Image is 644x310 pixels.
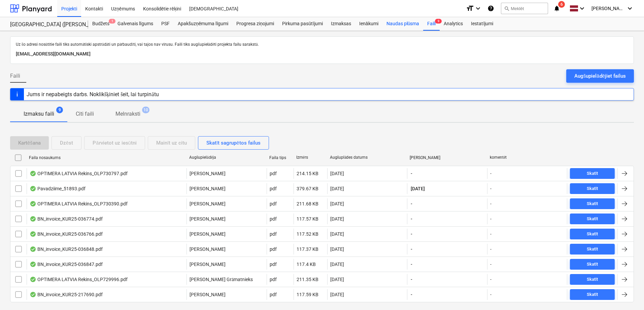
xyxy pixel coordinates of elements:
p: [PERSON_NAME] [190,261,226,268]
iframe: Chat Widget [610,278,644,310]
p: [PERSON_NAME] Grāmatnieks [190,276,253,283]
div: - [490,292,492,297]
p: Uz šo adresi nosūtītie faili tiks automātiski apstrādāti un pārbaudīti, vai tajos nav vīrusu. Fai... [16,42,628,47]
div: pdf [270,246,277,252]
div: [DATE] [330,246,344,252]
div: Skatīt [587,200,598,208]
span: 6 [558,1,565,8]
div: 211.68 KB [297,201,318,206]
div: OCR pabeigts [30,201,36,206]
div: 117.57 KB [297,216,318,222]
button: Skatīt [570,168,615,179]
a: Ienākumi [355,17,382,31]
div: - [490,277,492,282]
button: Skatīt [570,198,615,209]
div: Augšuplādes datums [330,155,405,160]
div: OCR pabeigts [30,292,36,297]
div: [PERSON_NAME] [410,155,484,160]
div: Galvenais līgums [113,17,157,31]
div: pdf [270,201,277,206]
div: Pirkuma pasūtījumi [278,17,327,31]
button: Skatīt sagrupētos failus [198,136,269,150]
div: BN_invoice_KUR25-036774.pdf [30,216,103,222]
p: [PERSON_NAME] [190,231,226,237]
div: BN_invoice_KUR25-036766.pdf [30,231,103,237]
div: Faili [423,17,440,31]
div: - [490,231,492,237]
a: Faili9 [423,17,440,31]
a: Iestatījumi [467,17,497,31]
span: 9 [56,107,63,113]
a: PSF [157,17,174,31]
div: [GEOGRAPHIC_DATA] ([PERSON_NAME] - PRJ2002936 un PRJ2002937) 2601965 [10,21,80,28]
button: Augšupielādējiet failus [566,69,634,83]
div: OCR pabeigts [30,231,36,237]
div: pdf [270,171,277,176]
div: OCR pabeigts [30,277,36,282]
button: Skatīt [570,183,615,194]
button: Skatīt [570,244,615,255]
div: Skatīt [587,276,598,283]
div: 117.37 KB [297,246,318,252]
span: [PERSON_NAME] Grāmatnieks [591,6,625,11]
div: - [490,171,492,176]
div: Skatīt [587,215,598,223]
span: - [410,291,413,298]
button: Meklēt [501,3,548,14]
div: OCR pabeigts [30,246,36,252]
div: 214.15 KB [297,171,318,176]
button: Skatīt [570,289,615,300]
div: BN_invoice_KUR25-036848.pdf [30,246,103,252]
div: pdf [270,277,277,282]
div: Skatīt [587,261,598,268]
i: keyboard_arrow_down [474,4,482,12]
div: OCR pabeigts [30,216,36,222]
span: - [410,200,413,207]
div: Skatīt [587,185,598,193]
div: - [490,216,492,222]
div: Jums ir nepabeigts darbs. Noklikšķiniet šeit, lai turpinātu [27,91,159,98]
p: [PERSON_NAME] [190,291,226,298]
span: Faili [10,72,20,80]
div: Skatīt sagrupētos failus [206,139,261,147]
span: - [410,246,413,253]
div: - [490,262,492,267]
p: [PERSON_NAME] [190,216,226,222]
div: Skatīt [587,230,598,238]
div: Skatīt [587,245,598,253]
div: [DATE] [330,186,344,191]
div: Skatīt [587,291,598,299]
div: - [490,246,492,252]
span: search [504,6,509,11]
div: Naudas plūsma [382,17,423,31]
div: [DATE] [330,277,344,282]
div: 379.67 KB [297,186,318,191]
div: Izmaksas [327,17,355,31]
div: [DATE] [330,171,344,176]
div: 117.4 KB [297,262,316,267]
div: Augšupielādējiet failus [574,72,626,80]
div: OCR pabeigts [30,171,36,176]
button: Skatīt [570,229,615,239]
div: OPTIMERA LATVIA Rekins_OLP730797.pdf [30,171,128,176]
div: - [490,201,492,206]
div: OCR pabeigts [30,186,36,191]
div: komentēt [490,155,565,160]
span: - [410,261,413,268]
i: keyboard_arrow_down [578,4,586,12]
div: pdf [270,292,277,297]
p: Melnraksti [115,110,140,118]
p: [PERSON_NAME] [190,246,226,253]
a: Analytics [440,17,467,31]
div: pdf [270,262,277,267]
span: - [410,231,413,237]
span: [DATE] [410,185,426,192]
div: Budžets [88,17,113,31]
div: 211.35 KB [297,277,318,282]
p: [PERSON_NAME] [190,200,226,207]
div: [DATE] [330,216,344,222]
